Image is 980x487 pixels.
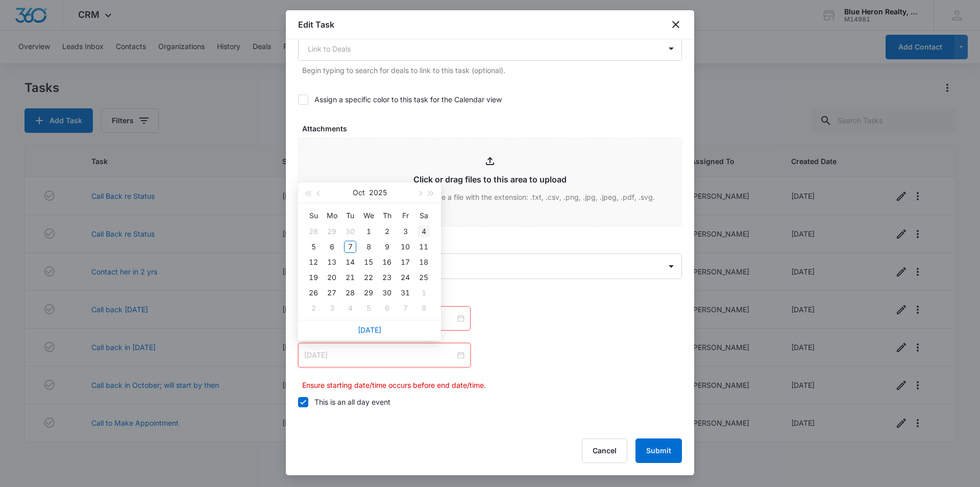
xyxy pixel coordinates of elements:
[341,300,359,316] td: 2025-11-04
[378,224,396,239] td: 2025-10-02
[359,224,378,239] td: 2025-10-01
[304,270,323,285] td: 2025-10-19
[381,225,393,238] div: 2
[396,207,414,224] th: Fr
[302,291,686,302] label: Time span
[298,18,334,31] h1: Edit Task
[362,225,375,238] div: 1
[359,207,378,224] th: We
[362,302,375,314] div: 5
[670,18,682,31] button: close
[323,207,341,224] th: Mo
[304,300,323,316] td: 2025-11-02
[307,287,320,299] div: 26
[344,241,356,253] div: 7
[396,254,414,270] td: 2025-10-17
[341,270,359,285] td: 2025-10-21
[304,224,323,239] td: 2025-09-28
[326,271,338,284] div: 20
[323,254,341,270] td: 2025-10-13
[418,241,430,253] div: 11
[353,182,365,203] button: Oct
[341,224,359,239] td: 2025-09-30
[341,285,359,300] td: 2025-10-28
[418,287,430,299] div: 1
[359,270,378,285] td: 2025-10-22
[307,225,320,238] div: 28
[314,397,390,407] div: This is an all day event
[344,271,356,284] div: 21
[304,350,455,361] input: Select date
[418,225,430,238] div: 4
[635,438,682,463] button: Submit
[418,256,430,268] div: 18
[378,254,396,270] td: 2025-10-16
[414,300,433,316] td: 2025-11-08
[323,224,341,239] td: 2025-09-29
[302,239,686,249] label: Assigned to
[326,241,338,253] div: 6
[359,300,378,316] td: 2025-11-05
[378,300,396,316] td: 2025-11-06
[298,94,682,105] label: Assign a specific color to this task for the Calendar view
[399,302,411,314] div: 7
[399,225,411,238] div: 3
[362,241,375,253] div: 8
[344,225,356,238] div: 30
[562,426,686,436] label: Repeating Ends On
[362,256,375,268] div: 15
[326,225,338,238] div: 29
[414,270,433,285] td: 2025-10-25
[399,287,411,299] div: 31
[323,300,341,316] td: 2025-11-03
[307,241,320,253] div: 5
[307,271,320,284] div: 19
[378,270,396,285] td: 2025-10-23
[396,285,414,300] td: 2025-10-31
[396,270,414,285] td: 2025-10-24
[307,256,320,268] div: 12
[326,256,338,268] div: 13
[414,207,433,224] th: Sa
[304,285,323,300] td: 2025-10-26
[362,287,375,299] div: 29
[359,285,378,300] td: 2025-10-29
[302,65,682,76] p: Begin typing to search for deals to link to this task (optional).
[359,239,378,254] td: 2025-10-08
[399,271,411,284] div: 24
[344,256,356,268] div: 14
[378,239,396,254] td: 2025-10-09
[362,271,375,284] div: 22
[399,256,411,268] div: 17
[326,287,338,299] div: 27
[302,380,682,390] p: Ensure starting date/time occurs before end date/time.
[344,287,356,299] div: 28
[358,326,381,334] a: [DATE]
[323,239,341,254] td: 2025-10-06
[414,224,433,239] td: 2025-10-04
[396,239,414,254] td: 2025-10-10
[378,285,396,300] td: 2025-10-30
[399,241,411,253] div: 10
[381,302,393,314] div: 6
[304,239,323,254] td: 2025-10-05
[414,254,433,270] td: 2025-10-18
[378,207,396,224] th: Th
[381,241,393,253] div: 9
[381,256,393,268] div: 16
[369,182,387,203] button: 2025
[341,239,359,254] td: 2025-10-07
[326,302,338,314] div: 3
[418,271,430,284] div: 25
[341,207,359,224] th: Tu
[323,270,341,285] td: 2025-10-20
[323,285,341,300] td: 2025-10-27
[304,207,323,224] th: Su
[418,302,430,314] div: 8
[304,254,323,270] td: 2025-10-12
[307,302,320,314] div: 2
[344,302,356,314] div: 4
[341,254,359,270] td: 2025-10-14
[381,287,393,299] div: 30
[414,285,433,300] td: 2025-11-01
